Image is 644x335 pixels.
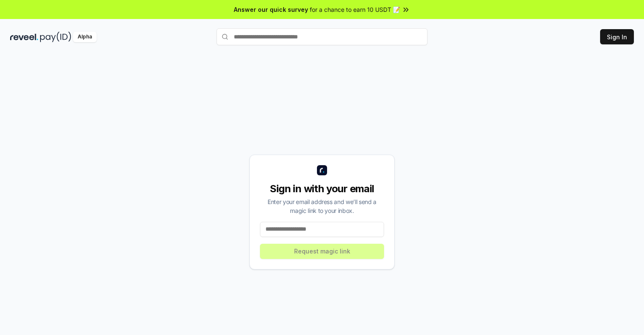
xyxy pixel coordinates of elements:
[310,5,400,14] span: for a chance to earn 10 USDT 📝
[234,5,308,14] span: Answer our quick survey
[40,32,71,42] img: pay_id
[600,29,634,44] button: Sign In
[10,32,38,42] img: reveel_dark
[73,32,97,42] div: Alpha
[260,197,384,215] div: Enter your email address and we’ll send a magic link to your inbox.
[260,182,384,196] div: Sign in with your email
[317,165,327,175] img: logo_small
